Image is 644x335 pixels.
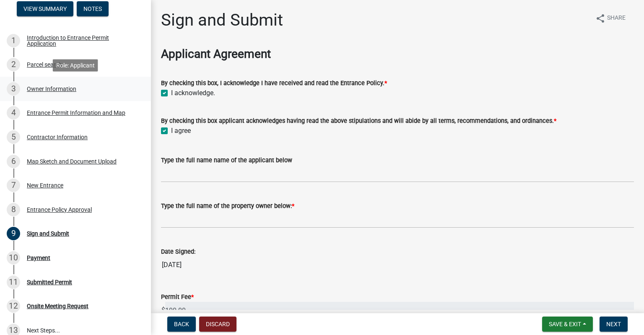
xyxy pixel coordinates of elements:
span: Next [606,321,621,327]
div: 10 [7,251,20,265]
div: New Entrance [27,182,63,188]
div: 2 [7,58,20,71]
h1: Sign and Submit [161,10,283,30]
label: Type the full name name of the applicant below [161,158,292,164]
div: Sign and Submit [27,231,69,236]
div: Payment [27,255,50,261]
div: 5 [7,130,20,144]
div: 3 [7,82,20,96]
div: Introduction to Entrance Permit Application [27,35,138,47]
span: Share [607,13,626,23]
div: 11 [7,275,20,289]
div: Map Sketch and Document Upload [27,158,117,164]
div: Parcel search [27,62,62,68]
strong: Applicant Agreement [161,47,271,61]
label: I agree [171,126,191,136]
label: Type the full name of the property owner below: [161,203,294,209]
label: Permit Fee [161,294,194,300]
div: 6 [7,155,20,168]
div: 4 [7,106,20,119]
div: 9 [7,227,20,240]
button: Discard [199,317,236,332]
div: 1 [7,34,20,47]
button: View Summary [17,1,73,16]
wm-modal-confirm: Summary [17,6,73,13]
div: Entrance Permit Information and Map [27,110,125,116]
div: 12 [7,299,20,313]
button: Save & Exit [542,317,593,332]
div: Onsite Meeting Request [27,303,88,309]
wm-modal-confirm: Notes [77,6,109,13]
button: shareShare [589,10,632,26]
label: Date Signed: [161,249,195,255]
button: Notes [77,1,109,16]
div: 8 [7,203,20,216]
div: Submitted Permit [27,279,72,285]
label: By checking this box, I acknowledge I have received and read the Entrance Policy. [161,81,387,86]
div: Role: Applicant [53,59,98,71]
span: Back [174,321,189,327]
i: share [595,13,605,23]
span: Save & Exit [549,321,581,327]
button: Next [600,317,628,332]
button: Back [167,317,196,332]
label: By checking this box applicant acknowledges having read the above stipulations and will abide by ... [161,118,556,124]
span: $ [161,302,166,319]
div: Owner Information [27,86,76,92]
div: Entrance Policy Approval [27,207,92,213]
label: I acknowledge. [171,88,215,98]
div: Contractor Information [27,134,88,140]
div: 7 [7,179,20,192]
